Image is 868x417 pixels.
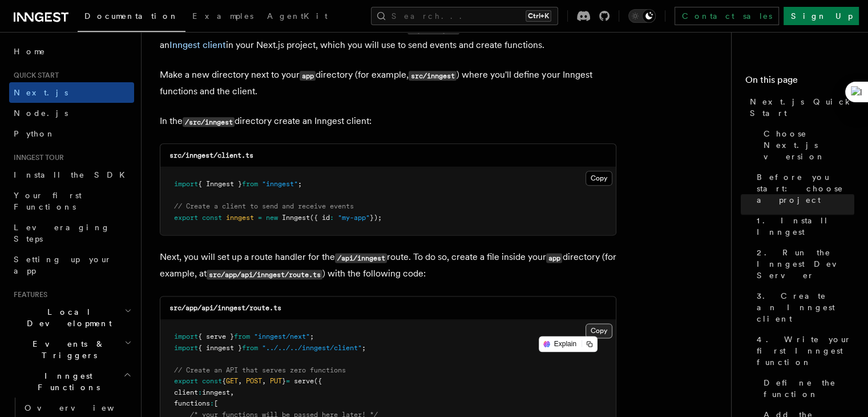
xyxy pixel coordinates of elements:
[14,191,82,211] span: Your first Functions
[409,71,457,81] code: src/inngest
[230,388,234,396] span: ,
[174,399,210,407] span: functions
[330,214,334,222] span: :
[335,253,387,263] code: /api/inngest
[9,249,134,281] a: Setting up your app
[546,253,562,263] code: app
[238,377,242,385] span: ,
[9,366,134,398] button: Inngest Functions
[160,113,616,130] p: In the directory create an Inngest client:
[202,214,222,222] span: const
[752,329,854,372] a: 4. Write your first Inngest function
[25,403,142,412] span: Overview
[234,332,250,340] span: from
[185,3,260,31] a: Examples
[14,255,112,275] span: Setting up your app
[174,214,198,222] span: export
[266,214,278,222] span: new
[14,109,68,118] span: Node.js
[750,96,854,119] span: Next.js Quick Start
[757,215,854,238] span: 1. Install Inngest
[14,88,68,97] span: Next.js
[160,21,616,53] p: Inngest invokes your functions securely via an at . To enable that, you will create an in your Ne...
[9,217,134,249] a: Leveraging Steps
[14,170,132,179] span: Install the SDK
[174,202,354,210] span: // Create a client to send and receive events
[14,223,110,243] span: Leveraging Steps
[757,171,854,206] span: Before you start: choose a project
[586,171,612,186] button: Copy
[759,372,854,404] a: Define the function
[9,82,134,103] a: Next.js
[214,399,218,407] span: [
[198,388,202,396] span: :
[294,377,314,385] span: serve
[174,180,198,188] span: import
[14,46,46,57] span: Home
[310,214,330,222] span: ({ id
[752,210,854,242] a: 1. Install Inngest
[242,344,258,352] span: from
[757,334,854,368] span: 4. Write your first Inngest function
[9,165,134,185] a: Install the SDK
[9,370,123,393] span: Inngest Functions
[202,377,222,385] span: const
[9,123,134,144] a: Python
[9,153,64,162] span: Inngest tour
[9,302,134,334] button: Local Development
[764,128,854,162] span: Choose Next.js version
[371,7,558,25] button: Search...Ctrl+K
[9,71,59,80] span: Quick start
[258,214,262,222] span: =
[9,185,134,217] a: Your first Functions
[169,304,281,312] code: src/app/api/inngest/route.ts
[222,377,226,385] span: {
[270,377,282,385] span: PUT
[174,388,198,396] span: client
[9,306,124,329] span: Local Development
[198,344,242,352] span: { inngest }
[262,180,298,188] span: "inngest"
[745,91,854,123] a: Next.js Quick Start
[745,73,854,91] h4: On this page
[210,399,214,407] span: :
[628,9,656,23] button: Toggle dark mode
[370,214,382,222] span: });
[169,151,253,159] code: src/inngest/client.ts
[752,167,854,210] a: Before you start: choose a project
[764,377,854,400] span: Define the function
[226,214,254,222] span: inngest
[174,344,198,352] span: import
[338,214,370,222] span: "my-app"
[784,7,859,25] a: Sign Up
[262,377,266,385] span: ,
[9,334,134,366] button: Events & Triggers
[286,377,290,385] span: =
[282,377,286,385] span: }
[174,366,346,374] span: // Create an API that serves zero functions
[675,7,779,25] a: Contact sales
[262,344,362,352] span: "../../../inngest/client"
[160,67,616,99] p: Make a new directory next to your directory (for example, ) where you'll define your Inngest func...
[183,117,235,127] code: /src/inngest
[298,180,302,188] span: ;
[757,290,854,324] span: 3. Create an Inngest client
[310,332,314,340] span: ;
[314,377,322,385] span: ({
[300,71,316,81] code: app
[254,332,310,340] span: "inngest/next"
[9,338,124,361] span: Events & Triggers
[84,11,179,21] span: Documentation
[586,323,612,338] button: Copy
[174,377,198,385] span: export
[9,103,134,123] a: Node.js
[752,242,854,286] a: 2. Run the Inngest Dev Server
[246,377,262,385] span: POST
[526,10,551,22] kbd: Ctrl+K
[362,344,366,352] span: ;
[242,180,258,188] span: from
[752,286,854,329] a: 3. Create an Inngest client
[9,41,134,62] a: Home
[14,129,55,138] span: Python
[202,388,230,396] span: inngest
